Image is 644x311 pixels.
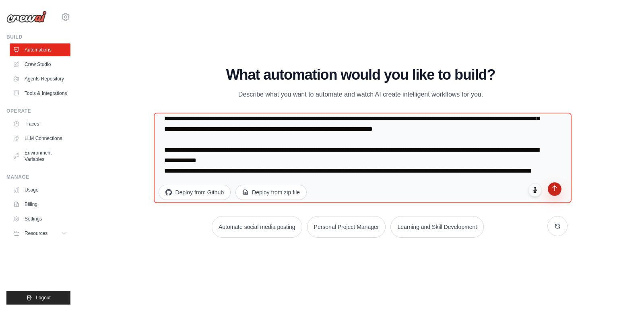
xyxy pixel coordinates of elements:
[6,108,70,114] div: Operate
[10,227,70,240] button: Resources
[10,117,70,130] a: Traces
[10,58,70,71] a: Crew Studio
[10,146,70,166] a: Environment Variables
[154,67,567,83] h1: What automation would you like to build?
[604,272,644,311] iframe: Chat Widget
[10,183,70,196] a: Usage
[10,43,70,56] a: Automations
[307,216,386,238] button: Personal Project Manager
[6,11,47,23] img: Logo
[10,198,70,211] a: Billing
[225,89,496,100] p: Describe what you want to automate and watch AI create intelligent workflows for you.
[10,87,70,100] a: Tools & Integrations
[159,185,231,200] button: Deploy from Github
[10,212,70,225] a: Settings
[10,72,70,85] a: Agents Repository
[6,174,70,180] div: Manage
[235,185,307,200] button: Deploy from zip file
[6,34,70,40] div: Build
[212,216,302,238] button: Automate social media posting
[36,295,51,301] span: Logout
[390,216,484,238] button: Learning and Skill Development
[6,291,70,305] button: Logout
[25,230,47,237] span: Resources
[10,132,70,145] a: LLM Connections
